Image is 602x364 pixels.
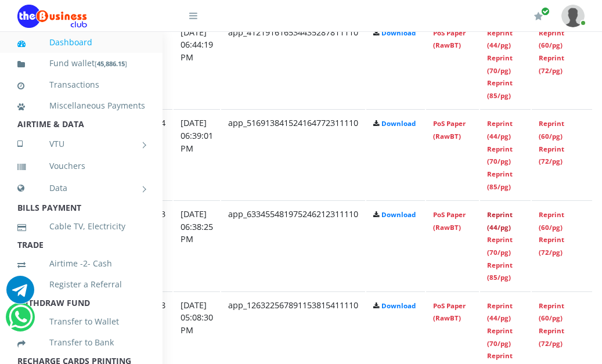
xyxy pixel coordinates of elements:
a: Data [17,174,145,203]
a: Reprint (44/pg) [487,210,513,232]
a: Download [381,210,416,219]
td: app_633455481975246212311110 [221,200,365,290]
a: Reprint (72/pg) [539,53,564,75]
a: Download [381,119,416,128]
a: Reprint (44/pg) [487,301,513,323]
a: Chat for support [9,312,33,331]
i: Renew/Upgrade Subscription [534,12,543,21]
small: [ ] [95,59,127,68]
a: PoS Paper (RawBT) [433,210,466,232]
img: Logo [17,5,87,28]
a: Reprint (60/pg) [539,119,564,140]
a: Reprint (85/pg) [487,261,513,282]
a: Download [381,28,416,37]
a: Reprint (70/pg) [487,235,513,257]
a: Reprint (72/pg) [539,145,564,166]
td: app_516913841524164772311110 [221,109,365,199]
a: Reprint (85/pg) [487,170,513,191]
span: Renew/Upgrade Subscription [541,7,550,16]
a: Reprint (85/pg) [487,78,513,100]
a: Reprint (72/pg) [539,235,564,257]
a: Chat for support [6,284,34,304]
td: [DATE] 06:39:01 PM [174,109,220,199]
a: PoS Paper (RawBT) [433,119,466,140]
a: Reprint (60/pg) [539,210,564,232]
td: app_412191616534435287811110 [221,19,365,109]
a: Reprint (70/pg) [487,53,513,75]
a: Miscellaneous Payments [17,92,145,119]
a: Reprint (70/pg) [487,326,513,348]
a: Cable TV, Electricity [17,213,145,240]
a: Airtime -2- Cash [17,250,145,277]
td: [DATE] 06:38:25 PM [174,200,220,290]
a: Transfer to Wallet [17,308,145,335]
a: Reprint (70/pg) [487,145,513,166]
b: 45,886.15 [97,59,125,68]
a: Reprint (72/pg) [539,326,564,348]
a: VTU [17,129,145,158]
a: Reprint (44/pg) [487,119,513,140]
a: Fund wallet[45,886.15] [17,50,145,77]
a: Dashboard [17,29,145,56]
td: [DATE] 06:44:19 PM [174,19,220,109]
a: PoS Paper (RawBT) [433,301,466,323]
a: Transactions [17,71,145,98]
a: Transfer to Bank [17,329,145,356]
a: Vouchers [17,153,145,179]
img: User [561,5,585,27]
a: Register a Referral [17,271,145,298]
a: Reprint (60/pg) [539,301,564,323]
a: Download [381,301,416,310]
